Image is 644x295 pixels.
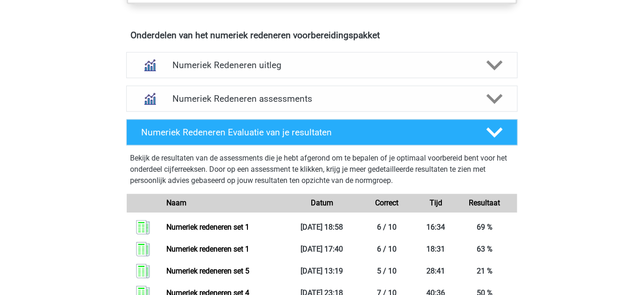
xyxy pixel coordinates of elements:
[452,198,517,209] div: Resultaat
[172,60,472,71] h4: Numeriek Redeneren uitleg
[172,94,472,105] h4: Numeriek Redeneren assessments
[166,245,249,254] a: Numeriek redeneren set 1
[166,223,249,232] a: Numeriek redeneren set 1
[355,198,420,209] div: Correct
[138,87,162,111] img: numeriek redeneren assessments
[123,119,521,146] a: Numeriek Redeneren Evaluatie van je resultaten
[123,86,521,112] a: assessments Numeriek Redeneren assessments
[141,127,472,138] h4: Numeriek Redeneren Evaluatie van je resultaten
[130,30,514,41] h4: Onderdelen van het numeriek redeneren voorbereidingspakket
[166,267,249,276] a: Numeriek redeneren set 5
[159,198,289,209] div: Naam
[138,54,162,77] img: numeriek redeneren uitleg
[420,198,452,209] div: Tijd
[123,52,521,78] a: uitleg Numeriek Redeneren uitleg
[289,198,355,209] div: Datum
[130,153,514,187] p: Bekijk de resultaten van de assessments die je hebt afgerond om te bepalen of je optimaal voorber...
